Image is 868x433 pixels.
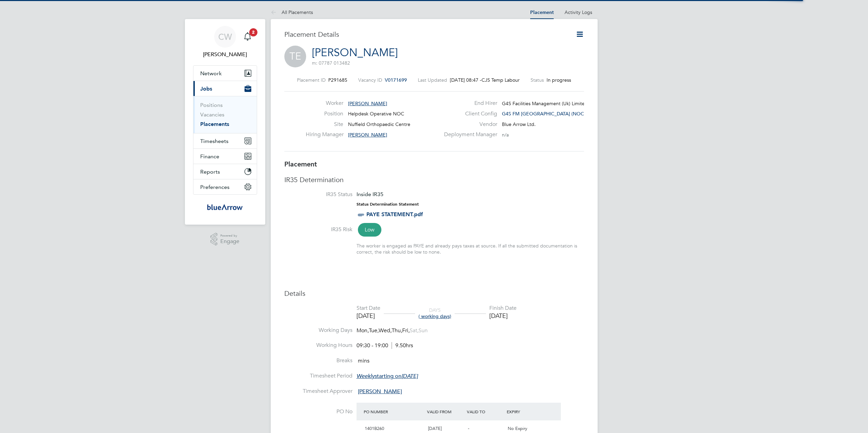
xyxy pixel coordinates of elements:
span: Reports [200,169,220,175]
span: Helpdesk Operative NOC [348,111,404,117]
label: Timesheet Period [284,372,352,380]
label: End Hirer [440,100,497,107]
label: Site [306,121,343,128]
span: [PERSON_NAME] [358,388,402,395]
label: Vendor [440,121,497,128]
span: P291685 [328,77,347,83]
label: Deployment Manager [440,131,497,138]
span: [DATE] 08:47 - [450,77,482,83]
label: Timesheet Approver [284,388,352,395]
div: DAYS [415,307,455,319]
a: Positions [200,102,223,108]
label: Last Updated [418,77,447,83]
span: Blue Arrow Ltd. [502,121,536,127]
nav: Main navigation [185,19,265,225]
button: Network [193,66,257,81]
span: Nuffield Orthopaedic Centre [348,121,410,127]
span: Low [358,223,381,237]
button: Reports [193,164,257,179]
span: No Expiry [508,426,527,431]
span: Wed, [379,327,392,334]
span: Tue, [369,327,379,334]
span: 2 [249,28,257,36]
span: CW [218,32,232,41]
a: Vacancies [200,111,224,118]
label: Hiring Manager [306,131,343,138]
a: Activity Logs [565,9,592,15]
span: G4S Facilities Management (Uk) Limited [502,100,588,107]
span: [DATE] [428,426,442,431]
label: Client Config [440,110,497,117]
a: Powered byEngage [210,233,239,246]
label: IR35 Risk [284,226,352,233]
span: Preferences [200,184,230,190]
div: Expiry [505,405,545,418]
em: [DATE] [401,373,418,380]
div: Valid From [425,405,465,418]
button: Finance [193,149,257,164]
span: [PERSON_NAME] [348,132,387,138]
a: All Placements [271,9,313,15]
button: Timesheets [193,133,257,148]
label: PO No [284,408,352,415]
div: Finish Date [489,305,517,312]
span: 9.50hrs [392,342,413,349]
label: Status [531,77,544,83]
label: Worker [306,100,343,107]
span: Thu, [392,327,402,334]
strong: Status Determination Statement [357,202,419,207]
span: m: 07787 013482 [312,60,350,66]
a: 2 [241,26,254,48]
span: Network [200,70,222,77]
a: Placements [200,121,229,127]
span: 1401B260 [365,426,384,431]
span: Engage [220,239,239,244]
a: Placement [530,10,554,15]
label: IR35 Status [284,191,352,198]
div: [DATE] [357,312,380,320]
h3: Placement Details [284,30,565,39]
span: starting on [357,373,418,380]
span: CJS Temp Labour [482,77,520,83]
a: PAYE STATEMENT.pdf [366,211,423,218]
span: Sun [419,327,428,334]
span: Powered by [220,233,239,239]
span: - [468,426,469,431]
label: Working Days [284,327,352,334]
div: PO Number [362,405,426,418]
a: CW[PERSON_NAME] [193,26,257,59]
label: Breaks [284,357,352,364]
img: bluearrow-logo-retina.png [207,202,242,212]
label: Position [306,110,343,117]
a: [PERSON_NAME] [312,46,398,59]
button: Preferences [193,179,257,194]
label: Vacancy ID [358,77,382,83]
span: Inside IR35 [357,191,383,197]
b: Placement [284,160,317,168]
div: Start Date [357,305,380,312]
span: mins [358,357,369,364]
span: Finance [200,153,219,160]
h3: Details [284,289,584,298]
div: Jobs [193,96,257,133]
span: n/a [502,132,509,138]
span: ( working days) [419,313,451,319]
span: V0171699 [385,77,407,83]
div: 09:30 - 19:00 [357,342,413,349]
span: [PERSON_NAME] [348,100,387,107]
em: Weekly [357,373,375,380]
div: [DATE] [489,312,517,320]
div: The worker is engaged as PAYE and already pays taxes at source. If all the submitted documentatio... [357,243,584,255]
span: Mon, [357,327,369,334]
span: In progress [547,77,571,83]
span: Sat, [410,327,419,334]
span: Jobs [200,85,212,92]
h3: IR35 Determination [284,175,584,184]
span: Timesheets [200,138,228,144]
span: Caroline Waithera [193,50,257,59]
span: Fri, [402,327,410,334]
span: TE [284,46,306,67]
div: Valid To [465,405,505,418]
button: Jobs [193,81,257,96]
a: Go to home page [193,202,257,212]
